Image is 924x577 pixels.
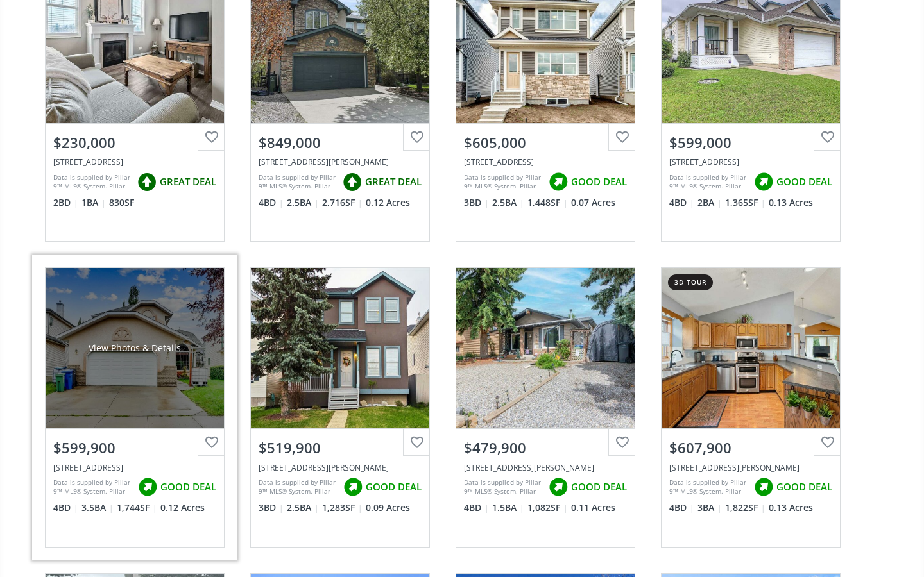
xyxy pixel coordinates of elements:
[53,133,216,153] div: $230,000
[259,196,284,209] span: 4 BD
[669,196,694,209] span: 4 BD
[464,196,489,209] span: 3 BD
[259,156,422,167] div: 257 Crystal Shores Drive, Okotoks, AB T1S 2C5
[725,196,766,209] span: 1,365 SF
[81,501,114,514] span: 3.5 BA
[464,133,627,153] div: $605,000
[366,196,410,209] span: 0.12 Acres
[366,501,410,514] span: 0.09 Acres
[53,156,216,167] div: 144 Crescent Road #205, Okotoks, AB T1S 1K2
[53,196,78,209] span: 2 BD
[669,172,748,192] div: Data is supplied by Pillar 9™ MLS® System. Pillar 9™ is the owner of the copyright in its MLS® Sy...
[259,501,284,514] span: 3 BD
[259,478,337,497] div: Data is supplied by Pillar 9™ MLS® System. Pillar 9™ is the owner of the copyright in its MLS® Sy...
[697,196,722,209] span: 2 BA
[669,478,748,497] div: Data is supplied by Pillar 9™ MLS® System. Pillar 9™ is the owner of the copyright in its MLS® Sy...
[160,501,205,514] span: 0.12 Acres
[53,172,131,192] div: Data is supplied by Pillar 9™ MLS® System. Pillar 9™ is the owner of the copyright in its MLS® Sy...
[160,480,216,494] span: GOOD DEAL
[776,480,832,494] span: GOOD DEAL
[751,169,776,195] img: rating icon
[287,196,319,209] span: 2.5 BA
[464,501,489,514] span: 4 BD
[81,196,106,209] span: 1 BA
[669,462,832,473] div: 109 Downey Place, Okotoks, AB T1S 1H3
[776,175,832,188] span: GOOD DEAL
[32,255,237,560] a: View Photos & Details$599,900[STREET_ADDRESS]Data is supplied by Pillar 9™ MLS® System. Pillar 9™...
[259,133,422,153] div: $849,000
[322,196,363,209] span: 2,716 SF
[571,480,627,494] span: GOOD DEAL
[571,175,627,188] span: GOOD DEAL
[366,480,422,494] span: GOOD DEAL
[443,255,648,560] a: $479,900[STREET_ADDRESS][PERSON_NAME]Data is supplied by Pillar 9™ MLS® System. Pillar 9™ is the ...
[365,175,422,188] span: GREAT DEAL
[492,196,524,209] span: 2.5 BA
[571,196,615,209] span: 0.07 Acres
[259,438,422,458] div: $519,900
[134,169,160,195] img: rating icon
[725,501,766,514] span: 1,822 SF
[339,169,365,195] img: rating icon
[117,501,157,514] span: 1,744 SF
[492,501,524,514] span: 1.5 BA
[287,501,319,514] span: 2.5 BA
[669,156,832,167] div: 66 Cimarron Drive, Okotoks, AB T0L 1T5
[109,196,134,209] span: 830 SF
[464,172,542,192] div: Data is supplied by Pillar 9™ MLS® System. Pillar 9™ is the owner of the copyright in its MLS® Sy...
[160,175,216,188] span: GREAT DEAL
[53,438,216,458] div: $599,900
[53,478,132,497] div: Data is supplied by Pillar 9™ MLS® System. Pillar 9™ is the owner of the copyright in its MLS® Sy...
[769,501,813,514] span: 0.13 Acres
[89,342,181,355] div: View Photos & Details
[648,255,853,560] a: 3d tour$607,900[STREET_ADDRESS][PERSON_NAME]Data is supplied by Pillar 9™ MLS® System. Pillar 9™ ...
[237,255,443,560] a: $519,900[STREET_ADDRESS][PERSON_NAME]Data is supplied by Pillar 9™ MLS® System. Pillar 9™ is the ...
[135,474,160,500] img: rating icon
[527,196,568,209] span: 1,448 SF
[545,474,571,500] img: rating icon
[322,501,363,514] span: 1,283 SF
[769,196,813,209] span: 0.13 Acres
[669,438,832,458] div: $607,900
[527,501,568,514] span: 1,082 SF
[340,474,366,500] img: rating icon
[53,501,78,514] span: 4 BD
[464,478,542,497] div: Data is supplied by Pillar 9™ MLS® System. Pillar 9™ is the owner of the copyright in its MLS® Sy...
[464,156,627,167] div: 72 Wedderburn Drive, Okotoks, AB T1S5X2
[259,462,422,473] div: 53 Cimarron Meadows Close, Okotoks, AB T1S 1T5
[669,501,694,514] span: 4 BD
[697,501,722,514] span: 3 BA
[464,438,627,458] div: $479,900
[53,462,216,473] div: 71 Cimarron Drive, Okotoks, AB T1S1S6
[464,462,627,473] div: 145 Carr Crescent, Okotoks, AB T1S 1E5
[545,169,571,195] img: rating icon
[751,474,776,500] img: rating icon
[259,172,336,192] div: Data is supplied by Pillar 9™ MLS® System. Pillar 9™ is the owner of the copyright in its MLS® Sy...
[669,133,832,153] div: $599,000
[571,501,615,514] span: 0.11 Acres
